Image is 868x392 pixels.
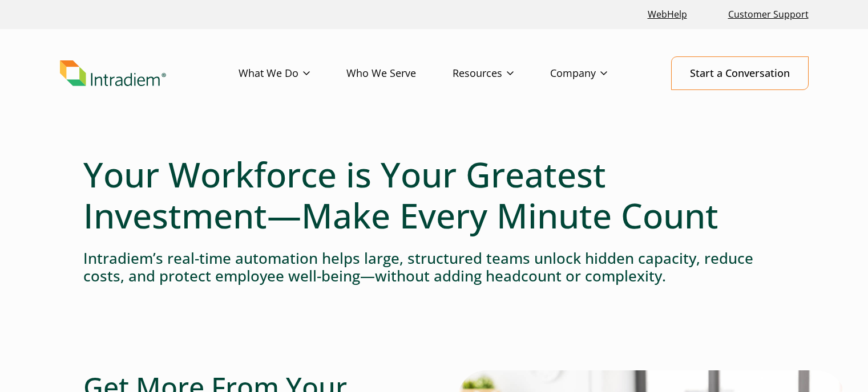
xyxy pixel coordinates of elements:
img: Intradiem [60,60,166,87]
a: Customer Support [724,2,813,27]
h4: Intradiem’s real-time automation helps large, structured teams unlock hidden capacity, reduce cos... [83,250,785,285]
a: Link to homepage of Intradiem [60,60,239,87]
a: Resources [453,57,550,90]
a: Who We Serve [346,57,453,90]
a: What We Do [239,57,346,90]
a: Link opens in a new window [643,2,692,27]
a: Company [550,57,644,90]
h1: Your Workforce is Your Greatest Investment—Make Every Minute Count [83,154,785,236]
a: Start a Conversation [671,56,809,90]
